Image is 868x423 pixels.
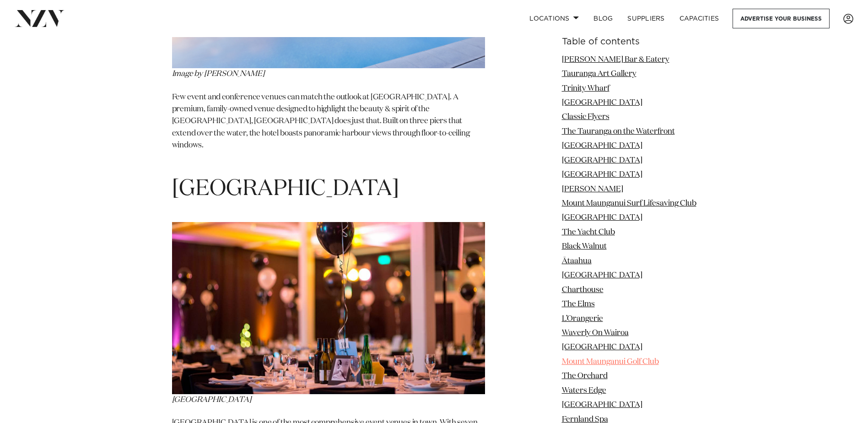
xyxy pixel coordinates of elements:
[562,142,642,150] a: [GEOGRAPHIC_DATA]
[562,99,642,107] a: [GEOGRAPHIC_DATA]
[562,358,659,366] a: Mount Maunganui Golf Club
[562,214,642,222] a: [GEOGRAPHIC_DATA]
[562,401,642,409] a: [GEOGRAPHIC_DATA]
[172,92,485,164] p: Few event and conference venues can match the outlook at [GEOGRAPHIC_DATA]. A premium, family-own...
[562,257,592,265] a: Ātaahua
[620,9,672,28] a: SUPPLIERS
[562,37,696,47] h6: Table of contents
[562,157,642,164] a: [GEOGRAPHIC_DATA]
[562,272,642,280] a: [GEOGRAPHIC_DATA]
[562,228,615,236] a: The Yacht Club
[562,373,608,380] a: The Orchard
[562,70,636,78] a: Tauranga Art Gallery
[562,200,696,207] a: Mount Maunganui Surf Lifesaving Club
[562,315,603,323] a: L’Orangerie
[562,243,607,251] a: Black Walnut
[733,9,830,28] a: Advertise your business
[15,10,65,27] img: nzv-logo.png
[562,300,595,308] a: The Elms
[562,344,642,352] a: [GEOGRAPHIC_DATA]
[562,128,675,136] a: The Tauranga on the Waterfront
[586,9,620,28] a: BLOG
[562,85,609,92] a: Trinity Wharf
[562,114,609,121] a: Classic Flyers
[562,387,606,395] a: Waters Edge
[522,9,586,28] a: Locations
[672,9,727,28] a: Capacities
[562,329,629,337] a: Waverly On Wairoa
[172,396,251,404] span: [GEOGRAPHIC_DATA]
[562,56,669,64] a: [PERSON_NAME] Bar & Eatery
[562,185,623,193] a: [PERSON_NAME]
[172,178,399,200] span: [GEOGRAPHIC_DATA]
[172,70,264,78] em: Image by [PERSON_NAME]
[562,286,604,294] a: Charthouse
[562,171,642,179] a: [GEOGRAPHIC_DATA]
